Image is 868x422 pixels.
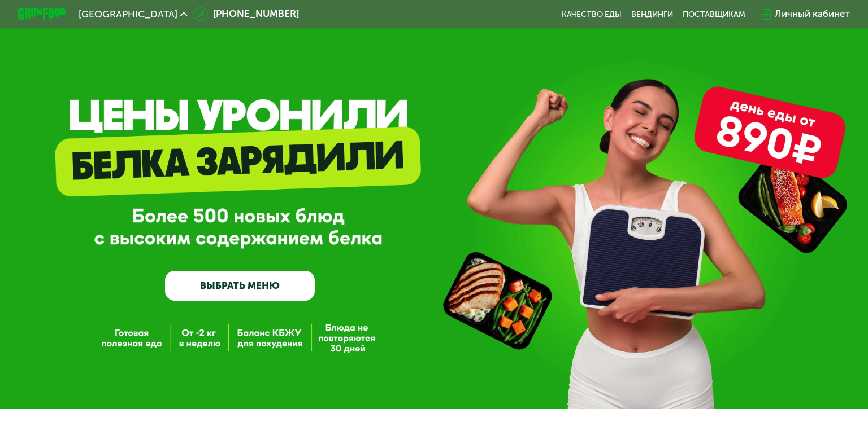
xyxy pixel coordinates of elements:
a: Вендинги [631,10,673,19]
a: Качество еды [562,10,622,19]
a: ВЫБРАТЬ МЕНЮ [165,271,315,301]
div: поставщикам [683,10,745,19]
div: Личный кабинет [775,7,850,21]
a: [PHONE_NUMBER] [193,7,298,21]
span: [GEOGRAPHIC_DATA] [79,10,177,19]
